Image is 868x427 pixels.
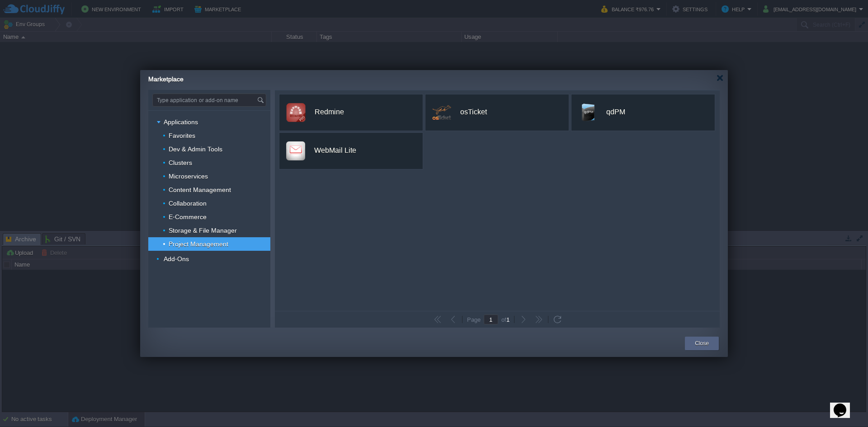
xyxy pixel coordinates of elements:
[498,316,513,323] div: of
[286,141,305,160] img: webmail.png
[606,103,625,122] div: qdPM
[168,186,232,194] a: Content Management
[148,75,184,83] span: Marketplace
[168,226,238,235] a: Storage & File Manager
[168,240,230,248] a: Project Management
[578,103,597,122] img: qdpm.png
[168,199,208,207] a: Collaboration
[460,103,487,122] div: osTicket
[168,145,224,153] a: Dev & Admin Tools
[163,255,190,263] a: Add-Ons
[315,103,344,122] div: Redmine
[464,316,484,323] div: Page
[314,141,356,160] div: WebMail Lite
[506,316,509,323] span: 1
[168,172,209,180] a: Microservices
[168,213,208,221] a: E-Commerce
[695,339,709,348] button: Close
[286,103,306,122] img: redmine_logo.png
[168,131,197,140] a: Favorites
[168,159,193,167] a: Clusters
[163,118,199,126] a: Applications
[432,103,451,122] img: osticket_70x70.png
[830,391,859,418] iframe: chat widget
